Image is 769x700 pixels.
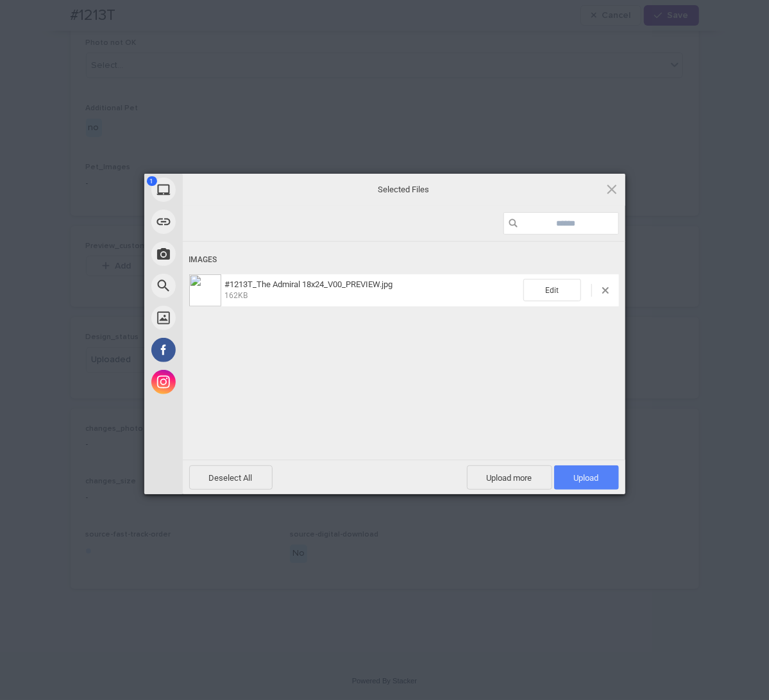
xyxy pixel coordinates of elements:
[144,302,298,334] div: Unsplash
[225,291,248,300] span: 162KB
[554,465,619,490] span: Upload
[189,274,221,306] img: 00a8c5ed-1578-4b90-8215-050b6039036a
[144,366,298,398] div: Instagram
[144,238,298,270] div: Take Photo
[276,184,532,196] span: Selected Files
[189,248,619,272] div: Images
[147,176,157,186] span: 1
[144,206,298,238] div: Link (URL)
[144,270,298,302] div: Web Search
[523,279,581,301] span: Edit
[467,465,552,490] span: Upload more
[189,465,273,490] span: Deselect All
[221,279,523,301] span: #1213T_The Admiral 18x24_V00_PREVIEW.jpg
[225,279,393,289] span: #1213T_The Admiral 18x24_V00_PREVIEW.jpg
[144,334,298,366] div: Facebook
[574,473,599,483] span: Upload
[144,174,298,206] div: My Device
[605,182,619,196] span: Click here or hit ESC to close picker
